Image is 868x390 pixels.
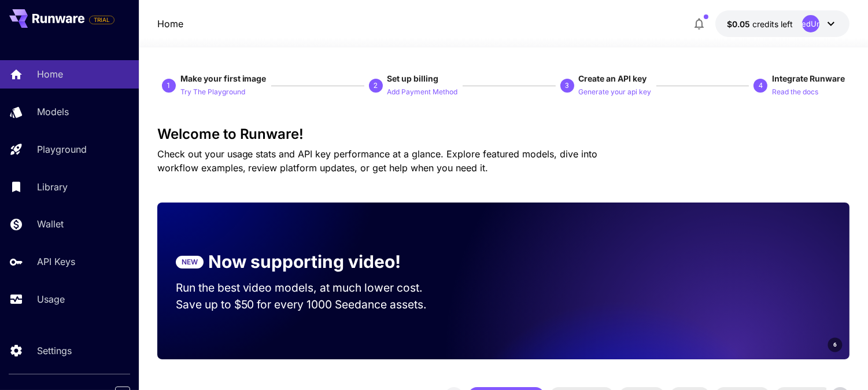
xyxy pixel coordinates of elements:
p: Add Payment Method [387,87,458,98]
span: TRIAL [90,16,114,24]
div: $0.05 [727,18,793,30]
p: Library [37,180,68,194]
p: Read the docs [772,87,818,98]
p: 4 [759,80,763,91]
span: 6 [833,340,837,349]
span: $0.05 [727,19,752,29]
button: Read the docs [772,84,818,98]
p: Models [37,105,69,119]
p: Settings [37,344,72,358]
p: Try The Playground [180,87,245,98]
p: Save up to $50 for every 1000 Seedance assets. [176,296,445,313]
span: Integrate Runware [772,73,845,83]
span: Check out your usage stats and API key performance at a glance. Explore featured models, dive int... [157,148,598,174]
p: Generate your api key [579,87,652,98]
span: credits left [752,19,793,29]
button: $0.05UndefinedUndefined [715,10,849,37]
span: Add your payment card to enable full platform functionality. [89,13,114,27]
span: Create an API key [579,73,647,83]
button: Add Payment Method [387,84,458,98]
div: UndefinedUndefined [802,15,819,32]
p: 2 [374,80,378,91]
p: Usage [37,292,65,306]
a: Home [157,17,183,31]
p: NEW [182,257,198,267]
span: Make your first image [180,73,267,83]
button: Try The Playground [180,84,245,98]
p: Home [37,67,63,81]
p: Wallet [37,217,64,231]
p: Now supporting video! [208,249,401,275]
nav: breadcrumb [157,17,183,31]
p: API Keys [37,255,75,268]
span: Set up billing [387,73,439,83]
p: Playground [37,142,87,156]
button: Generate your api key [579,84,652,98]
p: 3 [565,80,569,91]
p: Run the best video models, at much lower cost. [176,279,445,296]
h3: Welcome to Runware! [157,126,850,142]
p: 1 [167,80,171,91]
